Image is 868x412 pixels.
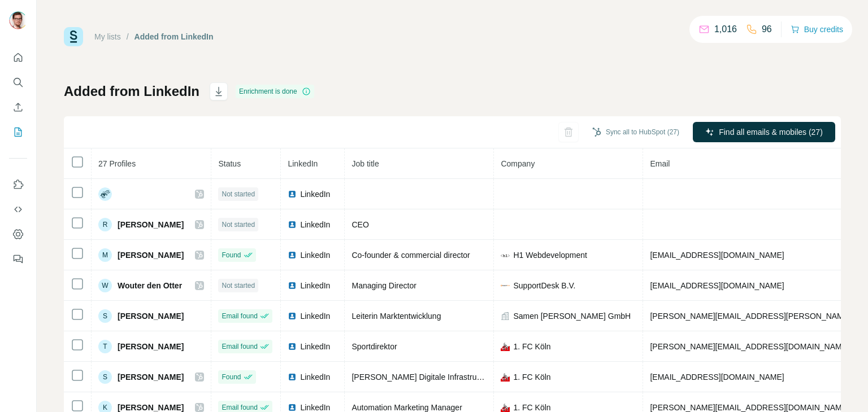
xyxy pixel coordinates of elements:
img: LinkedIn logo [288,190,297,199]
img: LinkedIn logo [288,403,297,412]
span: SupportDesk B.V. [513,280,575,291]
span: [EMAIL_ADDRESS][DOMAIN_NAME] [650,281,784,290]
a: My lists [94,32,121,41]
span: [EMAIL_ADDRESS][DOMAIN_NAME] [650,372,784,382]
div: T [98,340,112,353]
img: company-logo [501,342,510,351]
li: / [127,31,129,42]
span: Job title [351,159,379,168]
p: 1,016 [714,23,737,36]
img: LinkedIn logo [288,372,297,382]
div: R [98,218,112,231]
button: Sync all to HubSpot (27) [584,124,687,141]
span: Found [222,372,241,382]
span: Leiterin Marktentwicklung [351,312,441,321]
img: LinkedIn logo [288,342,297,351]
div: M [98,248,112,262]
span: Not started [222,280,255,291]
img: Surfe Logo [64,27,83,46]
span: CEO [351,220,368,229]
span: LinkedIn [300,371,330,383]
span: [PERSON_NAME] [118,371,184,383]
span: Company [501,159,535,168]
p: 96 [762,23,772,36]
img: company-logo [501,281,510,290]
span: Samen [PERSON_NAME] GmbH [513,310,631,322]
img: LinkedIn logo [288,220,297,229]
h1: Added from LinkedIn [64,82,199,100]
span: LinkedIn [300,310,330,322]
button: Feedback [9,249,27,269]
span: Automation Marketing Manager [351,403,462,412]
span: 27 Profiles [98,159,136,168]
span: H1 Webdevelopment [513,249,587,261]
span: LinkedIn [288,159,318,168]
span: Email found [222,311,257,321]
div: Added from LinkedIn [134,31,214,42]
div: S [98,309,112,323]
span: LinkedIn [300,219,330,230]
span: Status [218,159,241,168]
div: S [98,370,112,384]
span: Co-founder & commercial director [351,251,470,260]
span: Email found [222,341,257,352]
span: [PERSON_NAME] Digitale Infrastruktur [351,372,489,382]
span: LinkedIn [300,280,330,291]
img: LinkedIn logo [288,312,297,321]
button: Use Surfe on LinkedIn [9,174,27,195]
span: 1. FC Köln [513,371,550,383]
div: Enrichment is done [236,85,314,98]
span: Not started [222,220,255,230]
span: Found [222,250,241,260]
span: 1. FC Köln [513,341,550,352]
span: [PERSON_NAME] [118,310,184,322]
span: [PERSON_NAME] [118,341,184,352]
img: company-logo [501,372,510,382]
span: Sportdirektor [351,342,397,351]
span: LinkedIn [300,189,330,200]
span: LinkedIn [300,249,330,261]
img: LinkedIn logo [288,281,297,290]
span: [EMAIL_ADDRESS][DOMAIN_NAME] [650,251,784,260]
button: Enrich CSV [9,97,27,117]
button: Find all emails & mobiles (27) [693,122,835,142]
button: Use Surfe API [9,199,27,220]
img: company-logo [501,403,510,412]
button: Quick start [9,47,27,68]
span: Find all emails & mobiles (27) [719,126,823,138]
img: company-logo [501,251,510,260]
span: Wouter den Otter [118,280,182,291]
button: My lists [9,122,27,142]
button: Buy credits [791,21,843,37]
span: [PERSON_NAME][EMAIL_ADDRESS][DOMAIN_NAME] [650,342,849,351]
span: Not started [222,189,255,199]
span: [PERSON_NAME] [118,249,184,261]
button: Dashboard [9,224,27,244]
div: W [98,279,112,292]
img: Avatar [9,11,27,29]
img: LinkedIn logo [288,251,297,260]
span: [PERSON_NAME][EMAIL_ADDRESS][DOMAIN_NAME] [650,403,849,412]
span: [PERSON_NAME] [118,219,184,230]
button: Search [9,72,27,93]
span: LinkedIn [300,341,330,352]
span: Managing Director [351,281,416,290]
span: Email [650,159,670,168]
